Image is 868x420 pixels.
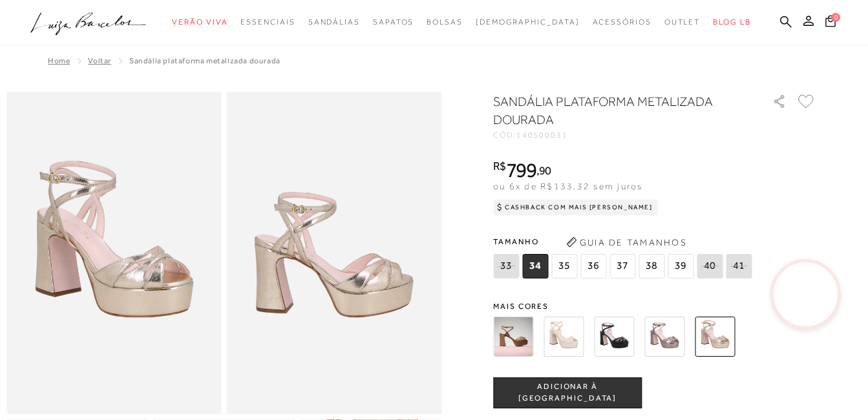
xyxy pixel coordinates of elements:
[240,10,295,34] a: categoryNavScreenReaderText
[493,317,533,357] img: SANDÁLIA PLATAFORMA DE COURO BEGE BLUSH
[494,381,641,404] span: ADICIONAR À [GEOGRAPHIC_DATA]
[493,254,519,278] span: 33
[580,254,606,278] span: 36
[639,254,664,278] span: 38
[539,163,551,177] span: 90
[493,200,658,215] div: Cashback com Mais [PERSON_NAME]
[476,10,580,34] a: noSubCategoriesText
[668,254,693,278] span: 39
[476,17,580,26] span: [DEMOGRAPHIC_DATA]
[644,317,684,357] img: SANDÁLIA PLATAFORMA METALIZADA CHUMBO
[493,131,752,139] div: CÓD:
[726,254,752,278] span: 41
[172,10,228,34] a: categoryNavScreenReaderText
[48,56,70,65] a: Home
[506,158,536,182] span: 799
[516,131,568,140] span: 140500031
[427,17,463,26] span: Bolsas
[522,254,548,278] span: 34
[551,254,577,278] span: 35
[493,232,755,251] span: Tamanho
[6,92,222,414] img: image
[831,13,840,22] span: 0
[88,56,111,65] a: Voltar
[373,17,414,26] span: Sapatos
[713,10,750,34] a: BLOG LB
[493,181,642,191] span: ou 6x de R$133,32 sem juros
[129,56,281,65] span: SANDÁLIA PLATAFORMA METALIZADA DOURADA
[664,17,701,26] span: Outlet
[536,165,551,176] i: ,
[427,10,463,34] a: categoryNavScreenReaderText
[240,17,295,26] span: Essenciais
[594,317,634,357] img: SANDÁLIA PLATAFORMA DE COURO PRETO
[172,17,228,26] span: Verão Viva
[227,92,442,414] img: image
[373,10,414,34] a: categoryNavScreenReaderText
[493,377,642,408] button: ADICIONAR À [GEOGRAPHIC_DATA]
[308,17,360,26] span: Sandálias
[493,92,736,129] h1: SANDÁLIA PLATAFORMA METALIZADA DOURADA
[544,317,584,357] img: SANDÁLIA PLATAFORMA DE COURO OFF WHITE
[493,160,506,172] i: R$
[308,10,360,34] a: categoryNavScreenReaderText
[697,254,723,278] span: 40
[609,254,635,278] span: 37
[695,317,735,357] img: SANDÁLIA PLATAFORMA METALIZADA DOURADA
[493,302,816,310] span: Mais cores
[664,10,701,34] a: categoryNavScreenReaderText
[593,10,651,34] a: categoryNavScreenReaderText
[562,232,691,253] button: Guia de Tamanhos
[821,14,840,32] button: 0
[713,17,750,26] span: BLOG LB
[593,17,651,26] span: Acessórios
